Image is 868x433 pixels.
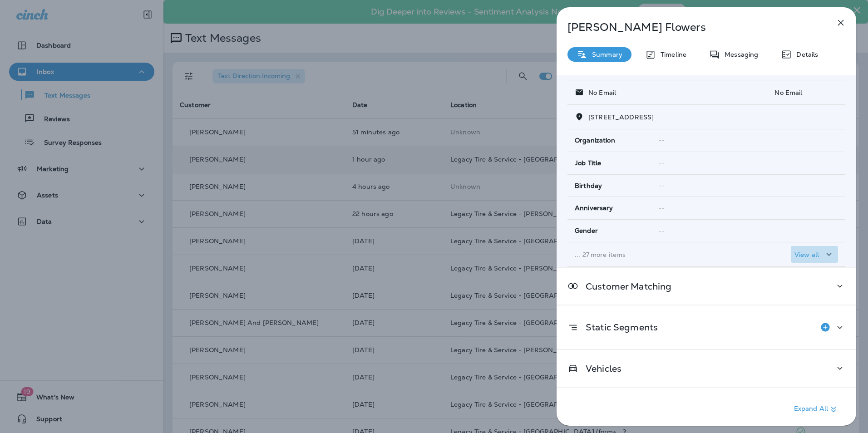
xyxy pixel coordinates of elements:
[790,401,843,418] button: Expand All
[575,182,602,190] span: Birthday
[575,137,615,144] span: Organization
[769,89,838,96] p: No Email
[792,51,818,58] p: Details
[575,251,755,258] p: ... 27 more items
[575,159,601,167] span: Job Title
[588,113,654,121] span: [STREET_ADDRESS]
[791,246,838,263] button: View all
[575,204,613,212] span: Anniversary
[656,51,686,58] p: Timeline
[567,21,815,34] p: [PERSON_NAME] Flowers
[794,251,819,258] p: View all
[658,227,665,235] span: --
[658,159,665,167] span: --
[816,318,834,336] button: Add to Static Segment
[578,365,621,372] p: Vehicles
[575,227,598,235] span: Gender
[584,89,616,96] p: No Email
[794,404,839,415] p: Expand All
[578,324,658,331] p: Static Segments
[578,283,671,290] p: Customer Matching
[720,51,758,58] p: Messaging
[587,51,622,58] p: Summary
[658,136,665,144] span: --
[658,182,665,190] span: --
[658,204,665,212] span: --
